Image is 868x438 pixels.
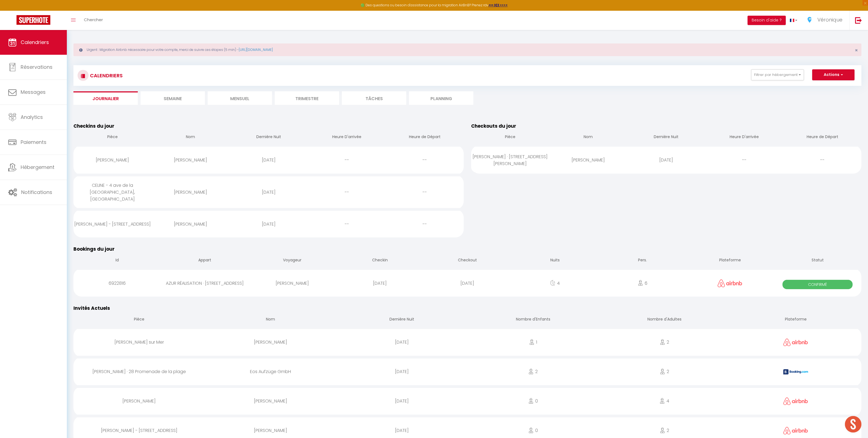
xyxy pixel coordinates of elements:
th: Heure D'arrivée [308,130,386,145]
div: [PERSON_NAME] [249,274,336,292]
div: -- [705,151,783,169]
th: Plateforme [730,312,862,328]
th: Pièce [73,130,152,145]
h3: CALENDRIERS [89,69,123,82]
th: Nom [152,130,230,145]
div: [DATE] [336,363,468,380]
span: Bookings du jour [73,246,115,252]
div: [DATE] [230,183,308,201]
div: Urgent : Migration Airbnb nécessaire pour votre compte, merci de suivre ces étapes (5 min) - [73,43,861,56]
th: Pièce [73,312,205,328]
th: Checkout [424,253,511,269]
a: >>> ICI <<<< [488,3,508,7]
img: airbnb2.png [783,427,808,435]
li: Trimestre [275,91,339,105]
img: ... [806,16,814,24]
div: 0 [468,392,599,410]
th: Dernière Nuit [336,312,468,328]
span: Checkins du jour [73,123,114,129]
div: [PERSON_NAME] · [STREET_ADDRESS][PERSON_NAME] [471,148,549,173]
th: Dernière Nuit [230,130,308,145]
th: Nombre d'Enfants [468,312,599,328]
div: [DATE] [627,151,705,169]
th: Pers. [599,253,686,269]
div: AZUR RÉALISATION · [STREET_ADDRESS] [161,274,248,292]
a: Chercher [80,11,107,30]
th: Nombre d'Adultes [599,312,730,328]
div: 4 [511,274,599,292]
span: Notifications [21,189,52,196]
div: [DATE] [336,392,468,410]
div: CELINE - 4 ave de la [GEOGRAPHIC_DATA], [GEOGRAPHIC_DATA] [73,176,152,208]
div: [DATE] [230,215,308,233]
th: Nom [549,130,627,145]
th: Dernière Nuit [627,130,705,145]
button: Filtrer par hébergement [751,69,804,80]
li: Mensuel [208,91,272,105]
li: Planning [409,91,473,105]
div: [PERSON_NAME] sur Mer [73,333,205,351]
div: -- [308,215,386,233]
div: [DATE] [230,151,308,169]
div: [PERSON_NAME] - [STREET_ADDRESS] [73,215,152,233]
a: [URL][DOMAIN_NAME] [239,47,273,52]
span: Confirmé [782,280,853,289]
span: Checkouts du jour [471,123,516,129]
div: -- [308,151,386,169]
div: [PERSON_NAME] [205,392,336,410]
th: Appart [161,253,248,269]
div: [PERSON_NAME] [152,183,230,201]
div: 2 [599,363,730,380]
div: -- [386,215,464,233]
th: Checkin [336,253,424,269]
th: Nuits [511,253,599,269]
div: 4 [599,392,730,410]
li: Semaine [141,91,205,105]
img: logout [855,17,862,24]
th: Plateforme [686,253,774,269]
div: Ouvrir le chat [845,416,861,432]
button: Actions [812,69,855,80]
span: Chercher [84,17,103,23]
div: [DATE] [336,333,468,351]
div: 2 [468,363,599,380]
span: Messages [21,89,46,95]
a: ... Véronique [801,11,849,30]
img: booking2.png [783,369,808,374]
span: × [855,47,858,54]
div: [DATE] [336,274,424,292]
th: Statut [774,253,861,269]
div: [PERSON_NAME] · 28 Promenade de la plage [73,363,205,380]
span: Invités Actuels [73,305,110,311]
li: Tâches [342,91,406,105]
div: 2 [599,333,730,351]
span: Véronique [817,16,842,23]
div: 6 [599,274,686,292]
th: Nom [205,312,336,328]
div: 1 [468,333,599,351]
span: Hébergement [21,164,54,171]
div: -- [386,183,464,201]
div: -- [783,151,861,169]
div: [DATE] [424,274,511,292]
span: Réservations [21,64,53,70]
th: Pièce [471,130,549,145]
div: -- [308,183,386,201]
th: Voyageur [249,253,336,269]
button: Besoin d'aide ? [748,16,786,25]
button: Close [855,48,858,53]
div: [PERSON_NAME] [549,151,627,169]
th: Heure de Départ [386,130,464,145]
th: Heure D'arrivée [705,130,783,145]
li: Journalier [73,91,138,105]
span: Calendriers [21,39,49,46]
th: Id [73,253,161,269]
img: airbnb2.png [783,338,808,346]
div: [PERSON_NAME] [152,215,230,233]
div: -- [386,151,464,169]
span: Paiements [21,139,46,146]
span: Analytics [21,114,43,121]
th: Heure de Départ [783,130,861,145]
div: 6922816 [73,274,161,292]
